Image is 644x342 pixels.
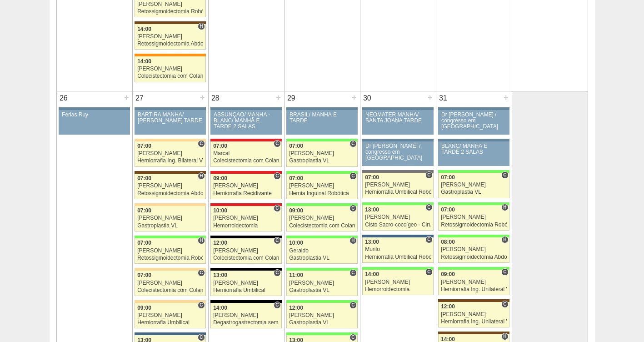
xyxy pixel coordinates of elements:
div: Hemorroidectomia [213,223,279,229]
div: [PERSON_NAME] [365,279,431,285]
span: Hospital [198,172,205,180]
div: Key: Brasil [438,267,509,270]
div: BARTIRA MANHÃ/ [PERSON_NAME] TARDE [138,112,203,124]
div: Retossigmoidectomia Robótica [137,255,203,261]
span: 11:00 [289,272,303,278]
a: H 07:00 [PERSON_NAME] Retossigmoidectomia Robótica [438,205,509,231]
span: Consultório [349,334,356,341]
div: Key: Brasil [438,202,509,205]
div: 30 [360,91,374,105]
span: Consultório [425,204,432,211]
div: Key: Aviso [210,107,281,110]
div: Herniorrafia Umbilical Robótica [365,254,431,260]
span: 14:00 [137,58,151,65]
div: + [275,91,282,103]
span: Consultório [274,237,280,244]
div: Herniorrafia Recidivante [213,191,279,196]
a: C 14:00 [PERSON_NAME] Hemorroidectomia [362,270,433,295]
span: Consultório [198,302,205,309]
div: Herniorrafia Umbilical [213,287,279,293]
div: [PERSON_NAME] [289,183,355,189]
div: Key: Santa Joana [135,171,205,174]
div: Key: Brasil [286,300,357,303]
div: Gastroplastia VL [289,287,355,293]
span: 07:00 [213,143,227,149]
div: 27 [133,91,147,105]
a: H 10:00 Geraldo Gastroplastia VL [286,238,357,264]
div: [PERSON_NAME] [137,248,203,254]
div: [PERSON_NAME] [289,151,355,156]
div: Gastroplastia VL [289,255,355,261]
div: Herniorrafia Umbilical Robótica [365,189,431,195]
a: BLANC/ MANHÃ E TARDE 2 SALAS [438,141,509,166]
span: Consultório [425,236,432,243]
div: Colecistectomia com Colangiografia VL [213,255,279,261]
div: Key: Brasil [135,236,205,238]
span: Hospital [501,204,508,211]
a: C 09:00 [PERSON_NAME] Colecistectomia com Colangiografia VL [286,206,357,231]
span: Consultório [501,171,508,179]
span: 07:00 [441,174,455,181]
div: Key: Blanc [210,268,281,271]
div: Key: Brasil [286,171,357,174]
div: [PERSON_NAME] [289,312,355,318]
span: Consultório [349,140,356,147]
div: [PERSON_NAME] [137,1,203,7]
span: 13:00 [213,272,227,278]
span: 14:00 [213,305,227,311]
span: Consultório [349,205,356,212]
div: Gastroplastia VL [137,223,203,229]
div: + [123,91,130,103]
a: H 07:00 [PERSON_NAME] Retossigmoidectomia Robótica [135,238,205,264]
span: 14:00 [365,271,379,277]
span: 07:00 [137,272,151,278]
span: Consultório [198,334,205,341]
span: 07:00 [137,240,151,246]
div: Key: Brasil [362,202,433,205]
a: H 07:00 [PERSON_NAME] Retossigmoidectomia Abdominal VL [135,174,205,199]
a: C 07:00 [PERSON_NAME] Herniorrafia Umbilical Robótica [362,173,433,198]
div: Colecistectomia com Colangiografia VL [213,158,279,164]
a: C 10:00 [PERSON_NAME] Hemorroidectomia [210,206,281,231]
span: Consultório [274,140,280,147]
span: Hospital [198,237,205,244]
div: ASSUNÇÃO/ MANHÃ -BLANC/ MANHÃ E TARDE 2 SALAS [214,112,279,130]
a: ASSUNÇÃO/ MANHÃ -BLANC/ MANHÃ E TARDE 2 SALAS [210,110,281,135]
div: + [502,91,510,103]
div: + [350,91,358,103]
span: 07:00 [441,206,455,213]
span: 07:00 [137,143,151,149]
span: Consultório [501,268,508,276]
div: Key: Brasil [362,267,433,270]
a: Dr [PERSON_NAME] / congresso em [GEOGRAPHIC_DATA] [438,110,509,135]
span: 12:00 [441,303,455,310]
a: C 07:00 Marcal Colecistectomia com Colangiografia VL [210,141,281,167]
div: [PERSON_NAME] [441,182,507,188]
div: + [426,91,434,103]
span: Hospital [198,23,205,30]
div: Retossigmoidectomia Abdominal VL [137,191,203,196]
div: Key: Bartira [135,300,205,303]
div: BLANC/ MANHÃ E TARDE 2 SALAS [441,143,506,155]
div: [PERSON_NAME] [137,151,203,156]
div: Dr [PERSON_NAME] / congresso em [GEOGRAPHIC_DATA] [365,143,430,161]
div: Key: Aviso [362,107,433,110]
div: Key: São Luiz - SCS [135,54,205,56]
span: Consultório [425,268,432,276]
a: C 07:00 [PERSON_NAME] Herniorrafia Ing. Bilateral VL [135,141,205,167]
a: BARTIRA MANHÃ/ [PERSON_NAME] TARDE [135,110,205,135]
div: [PERSON_NAME] [289,215,355,221]
a: NEOMATER MANHÃ/ SANTA JOANA TARDE [362,110,433,135]
div: Herniorrafia Ing. Bilateral VL [137,158,203,164]
span: 07:00 [289,175,303,181]
div: [PERSON_NAME] [213,183,279,189]
div: Key: Assunção [210,203,281,206]
span: Consultório [198,140,205,147]
span: 08:00 [441,239,455,245]
div: Gastroplastia VL [441,189,507,195]
a: BRASIL/ MANHÃ E TARDE [286,110,357,135]
a: C 07:00 [PERSON_NAME] Hernia Inguinal Robótica [286,174,357,199]
div: Colecistectomia com Colangiografia VL [137,73,203,79]
span: 12:00 [289,305,303,311]
div: Key: Brasil [286,139,357,141]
